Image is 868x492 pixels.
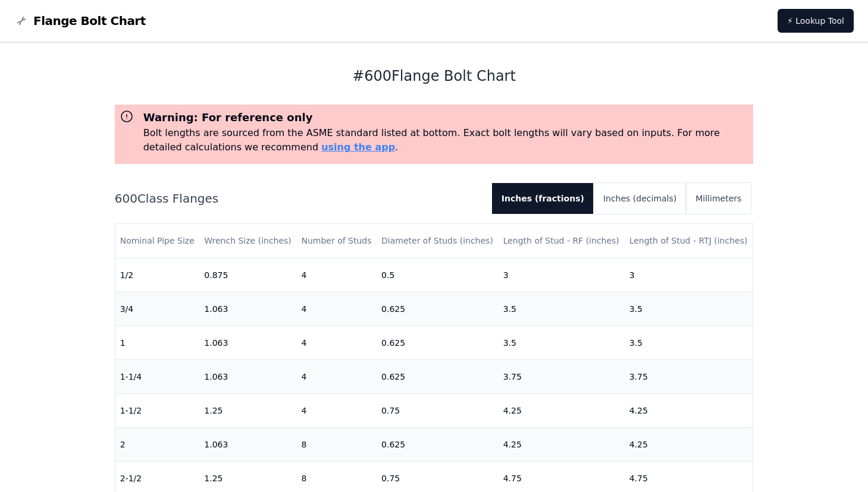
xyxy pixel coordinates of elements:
[686,183,751,214] button: Millimeters
[115,190,482,207] h2: 600 Class Flanges
[115,292,200,326] td: 3/4
[625,359,753,393] td: 3.75
[377,224,499,258] th: Diameter of Studs (inches)
[377,427,499,461] td: 0.625
[377,292,499,326] td: 0.625
[143,109,749,126] h3: Warning: For reference only
[296,393,377,427] td: 4
[115,67,754,86] h1: # 600 Flange Bolt Chart
[296,292,377,326] td: 4
[778,9,854,33] a: ⚡ Lookup Tool
[14,12,146,29] a: Flange Bolt Chart LogoFlange Bolt Chart
[115,258,200,292] td: 1/2
[377,326,499,359] td: 0.625
[625,393,753,427] td: 4.25
[199,258,296,292] td: 0.875
[143,126,749,154] p: Bolt lengths are sourced from the ASME standard listed at bottom. Exact bolt lengths will vary ba...
[14,14,29,28] img: Flange Bolt Chart Logo
[625,224,753,258] th: Length of Stud - RTJ (inches)
[33,12,146,29] span: Flange Bolt Chart
[625,258,753,292] td: 3
[377,393,499,427] td: 0.75
[296,427,377,461] td: 8
[115,326,200,359] td: 1
[499,359,625,393] td: 3.75
[199,292,296,326] td: 1.063
[499,326,625,359] td: 3.5
[321,141,395,153] a: using the app
[296,224,377,258] th: Number of Studs
[296,326,377,359] td: 4
[199,393,296,427] td: 1.25
[115,359,200,393] td: 1-1/4
[199,326,296,359] td: 1.063
[377,258,499,292] td: 0.5
[199,427,296,461] td: 1.063
[625,427,753,461] td: 4.25
[115,393,200,427] td: 1-1/2
[625,326,753,359] td: 3.5
[199,359,296,393] td: 1.063
[499,393,625,427] td: 4.25
[499,258,625,292] td: 3
[296,258,377,292] td: 4
[594,183,686,214] button: Inches (decimals)
[296,359,377,393] td: 4
[499,292,625,326] td: 3.5
[115,427,200,461] td: 2
[199,224,296,258] th: Wrench Size (inches)
[499,427,625,461] td: 4.25
[499,224,625,258] th: Length of Stud - RF (inches)
[115,224,200,258] th: Nominal Pipe Size
[625,292,753,326] td: 3.5
[377,359,499,393] td: 0.625
[492,183,594,214] button: Inches (fractions)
